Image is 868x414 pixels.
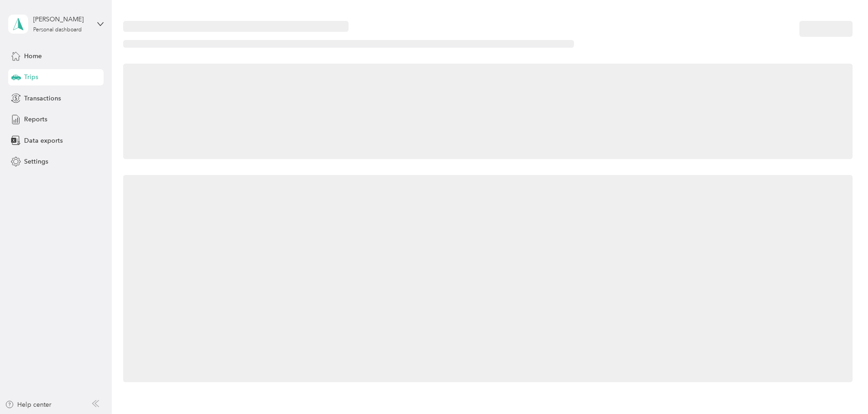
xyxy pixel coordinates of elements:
span: Home [24,51,42,61]
div: [PERSON_NAME] [33,15,90,24]
iframe: Everlance-gr Chat Button Frame [817,363,868,414]
span: Transactions [24,94,61,103]
span: Trips [24,72,38,82]
span: Settings [24,157,48,166]
span: Reports [24,115,47,124]
span: Data exports [24,136,63,145]
div: Personal dashboard [33,27,82,33]
button: Help center [5,400,51,409]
